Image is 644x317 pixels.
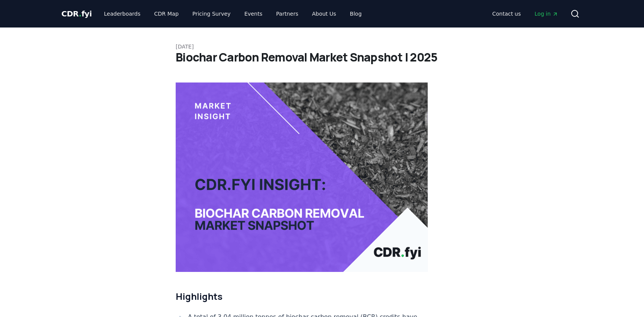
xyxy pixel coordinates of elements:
a: Leaderboards [98,7,147,21]
h1: Biochar Carbon Removal Market Snapshot | 2025 [176,50,468,64]
span: Log in [535,10,558,18]
a: Events [238,7,268,21]
nav: Main [98,7,368,21]
a: Contact us [486,7,527,21]
img: blog post image [176,82,428,272]
span: . [79,9,82,18]
a: Pricing Survey [186,7,237,21]
span: CDR fyi [61,9,92,18]
p: [DATE] [176,43,468,50]
a: About Us [306,7,342,21]
nav: Main [486,7,564,21]
a: Partners [270,7,304,21]
a: CDR.fyi [61,8,92,19]
h2: Highlights [176,290,428,302]
a: CDR Map [148,7,185,21]
a: Log in [529,7,564,21]
a: Blog [344,7,368,21]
